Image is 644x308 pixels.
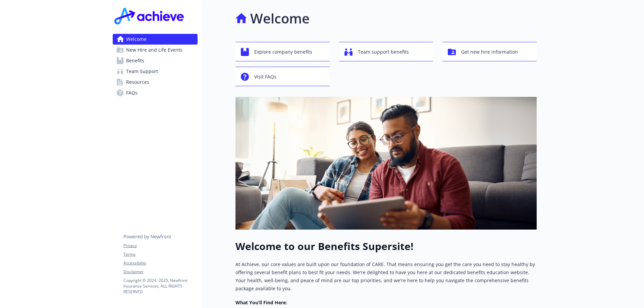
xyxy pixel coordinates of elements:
a: Disclaimer [123,269,197,275]
span: FAQs [126,87,138,98]
a: Resources [113,77,198,87]
span: Team support benefits [358,46,409,58]
a: Terms [123,251,197,257]
p: At Achieve, our core values are built upon our foundation of CARE. That means ensuring you get th... [235,260,537,293]
span: Explore company benefits [254,46,312,58]
span: Welcome [126,34,147,45]
a: Welcome [113,34,198,45]
a: FAQs [113,87,198,98]
span: Resources [126,77,149,87]
a: Accessibility [123,260,197,266]
h1: Welcome to our Benefits Supersite! [235,240,537,252]
button: Get new hire information [442,42,537,61]
button: Team support benefits [339,42,433,61]
span: New Hire and Life Events [126,45,182,55]
a: Privacy [123,243,197,249]
button: Explore company benefits [235,42,330,61]
span: Team Support [126,66,158,77]
a: Benefits [113,55,198,66]
a: Team Support [113,66,198,77]
img: overview page banner [235,97,537,230]
strong: What You’ll Find Here: [235,299,287,306]
a: New Hire and Life Events [113,45,198,55]
span: Get new hire information [461,46,518,58]
span: Benefits [126,55,144,66]
button: Visit FAQs [235,67,330,86]
h1: Welcome [250,8,310,28]
span: Visit FAQs [254,70,276,83]
p: Copyright © 2024 - 2025 , Newfront Insurance Services, ALL RIGHTS RESERVED [123,278,197,295]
